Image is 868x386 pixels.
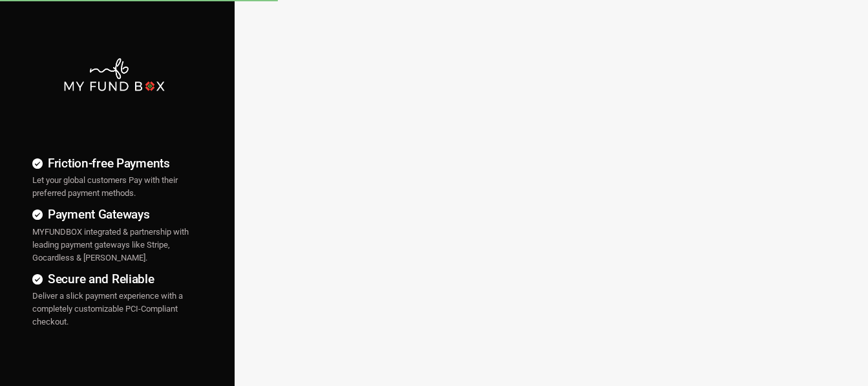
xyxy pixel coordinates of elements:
img: mfbwhite.png [63,57,165,92]
span: Let your global customers Pay with their preferred payment methods. [32,175,178,198]
h4: Payment Gateways [32,205,196,224]
h4: Friction-free Payments [32,154,196,173]
span: Deliver a slick payment experience with a completely customizable PCI-Compliant checkout. [32,291,183,327]
h4: Secure and Reliable [32,270,196,288]
span: MYFUNDBOX integrated & partnership with leading payment gateways like Stripe, Gocardless & [PERSO... [32,227,189,263]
